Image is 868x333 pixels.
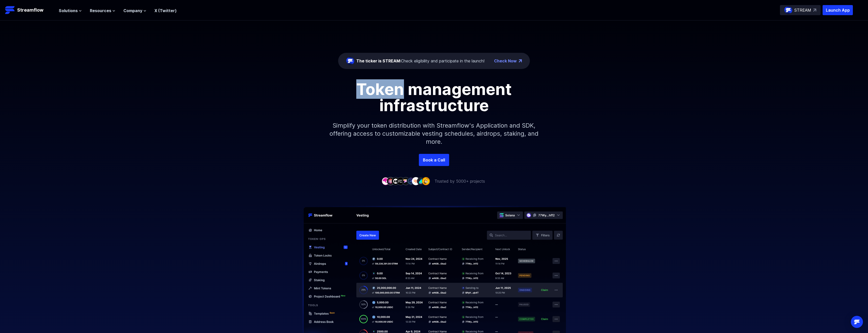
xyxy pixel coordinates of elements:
button: Launch App [823,5,853,15]
span: Solutions [59,8,78,14]
img: top-right-arrow.png [519,59,522,62]
img: company-3 [392,177,400,185]
a: Streamflow [5,5,54,15]
a: X (Twitter) [154,8,177,13]
a: Book a Call [419,154,449,166]
img: company-7 [412,177,420,185]
img: company-5 [402,177,410,185]
a: STREAM [780,5,821,15]
button: Resources [90,8,115,14]
span: The ticker is STREAM: [356,58,401,63]
img: company-9 [422,177,430,185]
a: Check Now [494,58,517,64]
img: streamflow-logo-circle.png [346,57,354,65]
span: Resources [90,8,111,14]
img: company-1 [382,177,390,185]
h1: Token management infrastructure [320,81,548,113]
div: Check eligibility and participate in the launch! [356,58,484,64]
img: top-right-arrow.svg [813,9,816,12]
img: company-8 [417,177,425,185]
p: Simplify your token distribution with Streamflow's Application and SDK, offering access to custom... [325,113,542,154]
img: Streamflow Logo [5,5,15,15]
button: Solutions [59,8,82,14]
p: STREAM [794,7,811,13]
img: streamflow-logo-circle.png [784,6,792,14]
p: Streamflow [17,7,43,14]
img: company-2 [387,177,395,185]
img: company-6 [407,177,415,185]
span: Company [123,8,142,14]
div: Open Intercom Messenger [851,316,863,328]
p: Trusted by 5000+ projects [435,178,485,184]
img: company-4 [397,177,405,185]
button: Company [123,8,146,14]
